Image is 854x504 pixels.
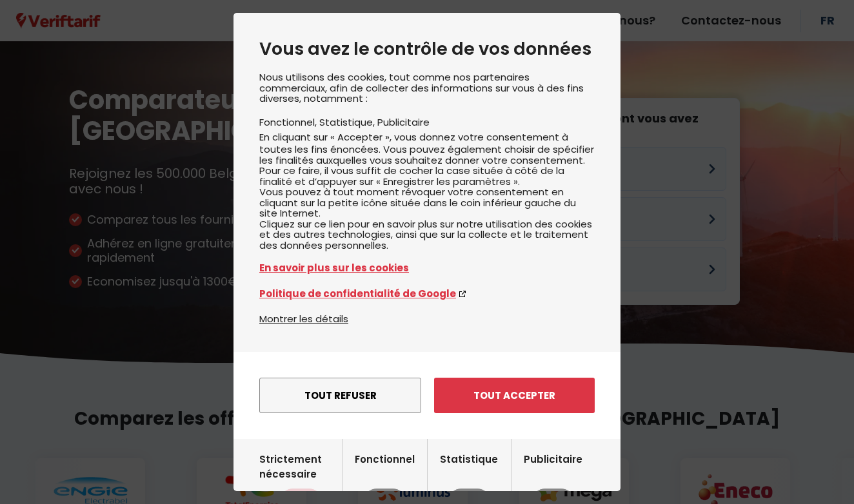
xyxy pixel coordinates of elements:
a: En savoir plus sur les cookies [259,260,595,275]
div: menu [233,352,621,439]
li: Fonctionnel [259,115,319,129]
li: Publicitaire [377,115,430,129]
a: Politique de confidentialité de Google [259,286,595,301]
h2: Vous avez le contrôle de vos données [259,39,595,59]
button: Tout refuser [259,378,421,413]
div: Nous utilisons des cookies, tout comme nos partenaires commerciaux, afin de collecter des informa... [259,72,595,311]
button: Montrer les détails [259,311,348,326]
li: Statistique [319,115,377,129]
button: Tout accepter [434,378,595,413]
